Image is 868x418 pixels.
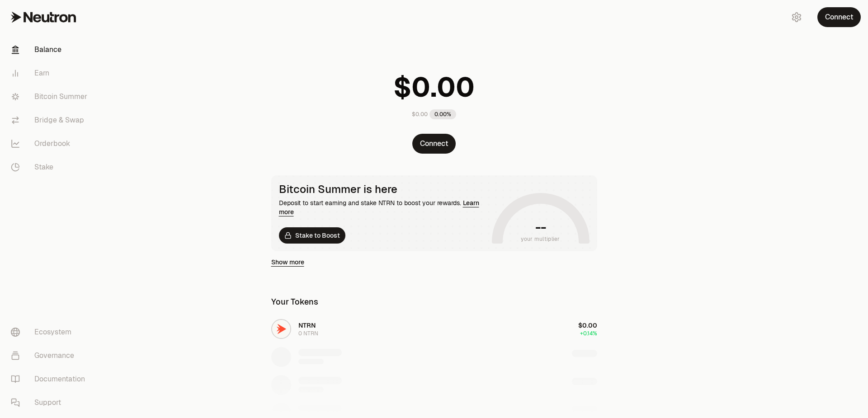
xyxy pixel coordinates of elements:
button: Connect [412,134,456,154]
a: Earn [4,61,98,85]
div: Bitcoin Summer is here [279,183,488,196]
a: Balance [4,38,98,61]
button: Connect [817,7,861,27]
div: $0.00 [412,111,428,118]
div: 0.00% [429,109,456,119]
div: Your Tokens [271,296,318,308]
a: Documentation [4,367,98,391]
a: Ecosystem [4,320,98,344]
h1: -- [535,220,546,235]
a: Show more [271,258,304,267]
span: your multiplier [521,235,560,244]
a: Stake [4,155,98,179]
a: Orderbook [4,132,98,155]
a: Support [4,391,98,414]
a: Governance [4,344,98,367]
div: Deposit to start earning and stake NTRN to boost your rewards. [279,198,488,216]
a: Bridge & Swap [4,108,98,132]
a: Stake to Boost [279,227,345,244]
a: Bitcoin Summer [4,85,98,108]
